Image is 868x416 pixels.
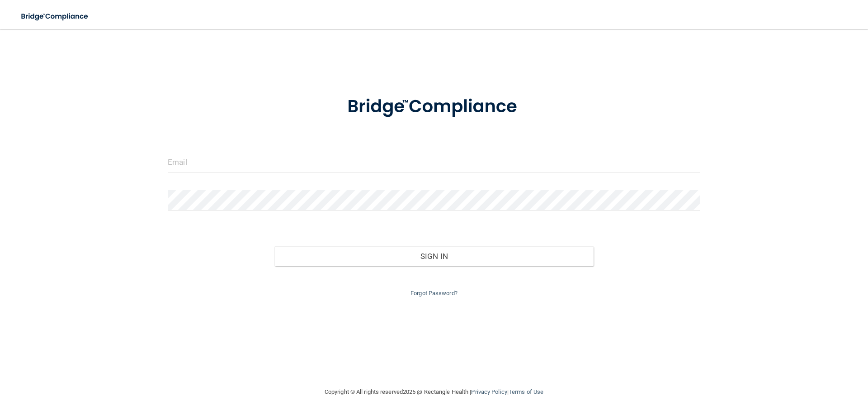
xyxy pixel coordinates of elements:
[168,152,700,172] input: Email
[274,246,594,266] button: Sign In
[471,388,507,395] a: Privacy Policy
[269,378,599,406] div: Copyright © All rights reserved 2025 @ Rectangle Health | |
[410,290,458,296] a: Forgot Password?
[509,388,543,395] a: Terms of Use
[329,83,539,130] img: bridge_compliance_login_screen.278c3ca4.svg
[14,7,97,26] img: bridge_compliance_login_screen.278c3ca4.svg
